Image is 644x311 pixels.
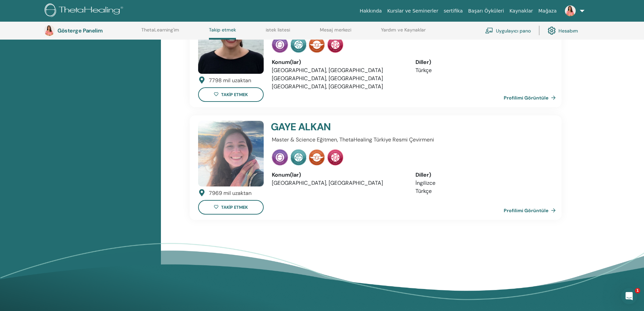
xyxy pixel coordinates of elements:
a: Yardım ve Kaynaklar [381,27,426,38]
font: Mesaj merkezi [320,27,351,33]
font: Diller) [415,59,431,66]
font: Gösterge Panelim [57,27,102,34]
font: Master & Science Eğitmen, ThetaHealing Türkiye Resmi Çevirmeni [272,136,434,143]
a: Mesaj merkezi [320,27,351,38]
button: takip etmek [198,200,264,215]
font: Kurslar ve Seminerler [387,8,438,14]
font: Diller) [415,171,431,178]
font: takip etmek [221,92,248,98]
font: Takip etmek [209,27,236,33]
font: Yardım ve Kaynaklar [381,27,426,33]
font: 1 [636,288,639,293]
img: logo.png [45,3,125,19]
a: Takip etmek [209,27,236,40]
img: default.jpg [44,25,55,36]
img: default.jpg [565,5,576,16]
a: Profilimi Görüntüle [504,91,558,105]
button: takip etmek [198,87,264,102]
img: cog.svg [548,25,556,36]
a: Hakkında [357,5,385,17]
font: GAYE [271,120,296,133]
font: [GEOGRAPHIC_DATA], [GEOGRAPHIC_DATA] [272,83,383,90]
font: Kaynaklar [509,8,533,14]
a: Hesabım [548,23,578,38]
font: Profilimi Görüntüle [504,95,548,101]
font: mil uzaktan [223,77,251,84]
font: Türkçe [415,67,432,74]
a: istek listesi [266,27,290,38]
font: takip etmek [221,205,248,210]
font: ALKAN [298,120,331,133]
a: Mağaza [535,5,559,17]
a: Kurslar ve Seminerler [384,5,441,17]
font: mil uzaktan [223,190,252,197]
font: Hesabım [558,28,578,34]
font: Konum(lar) [272,59,301,66]
a: sertifika [441,5,465,17]
font: Profilimi Görüntüle [504,207,548,214]
font: sertifika [444,8,462,14]
font: Konum(lar) [272,171,301,178]
img: default.jpg [198,8,264,74]
font: Mağaza [538,8,556,14]
font: Türkçe [415,187,432,195]
img: default.jpg [198,121,264,186]
font: Başarı Öyküleri [468,8,504,14]
font: ThetaLearning'im [141,27,179,33]
font: [GEOGRAPHIC_DATA], [GEOGRAPHIC_DATA] [272,179,383,186]
font: 7969 [209,190,222,197]
img: chalkboard-teacher.svg [485,27,493,34]
a: Uygulayıcı pano [485,23,531,38]
font: Hakkında [360,8,382,14]
font: İngilizce [415,179,435,186]
a: Profilimi Görüntüle [504,204,558,217]
a: Kaynaklar [507,5,536,17]
font: Uygulayıcı pano [496,28,531,34]
iframe: Intercom canlı sohbet [621,288,637,304]
a: Başarı Öyküleri [466,5,507,17]
font: [GEOGRAPHIC_DATA], [GEOGRAPHIC_DATA] [272,75,383,82]
font: [GEOGRAPHIC_DATA], [GEOGRAPHIC_DATA] [272,67,383,74]
font: 7798 [209,77,222,84]
a: ThetaLearning'im [141,27,179,38]
font: istek listesi [266,27,290,33]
